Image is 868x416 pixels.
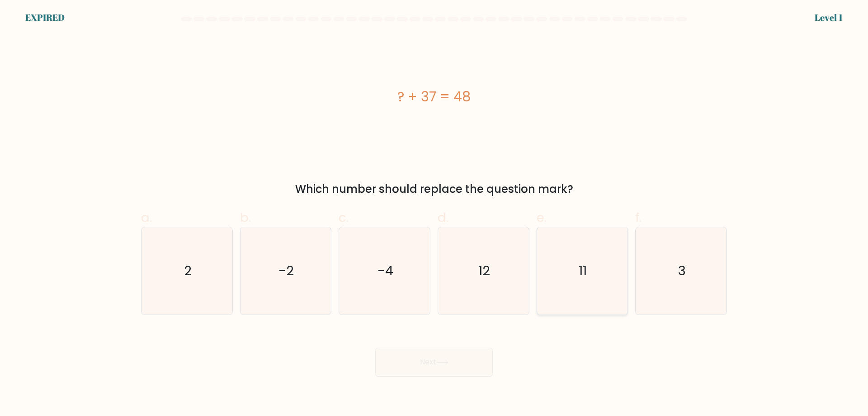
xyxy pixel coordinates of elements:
[25,11,65,24] div: EXPIRED
[678,262,686,280] text: 3
[141,86,727,107] div: ? + 37 = 48
[339,209,349,226] span: c.
[141,209,152,226] span: a.
[579,262,587,280] text: 11
[815,11,843,24] div: Level 1
[438,209,448,226] span: d.
[146,181,722,197] div: Which number should replace the question mark?
[537,209,547,226] span: e.
[377,262,393,280] text: -4
[240,209,251,226] span: b.
[478,262,490,280] text: 12
[279,262,294,280] text: -2
[184,262,192,280] text: 2
[635,209,642,226] span: f.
